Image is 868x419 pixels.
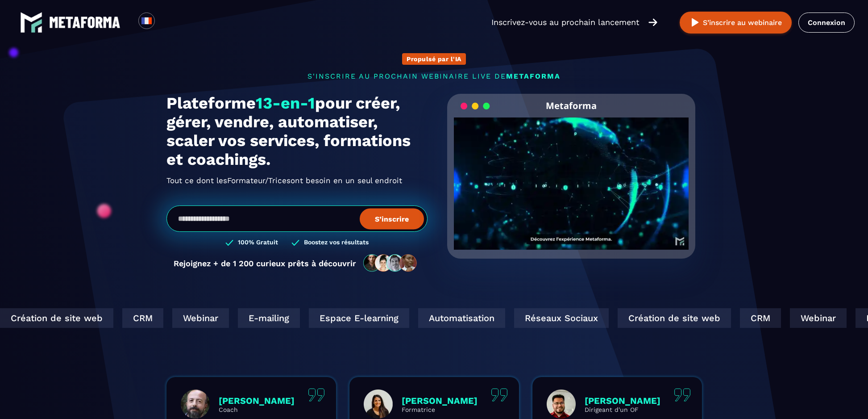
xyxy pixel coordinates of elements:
[162,17,169,28] input: Search for option
[454,117,689,235] video: Your browser does not support the video tag.
[407,55,461,63] p: Propulsé par l'IA
[506,72,561,80] span: METAFORMA
[491,16,640,29] p: Inscrivez-vous au prochain lancement
[585,406,660,413] p: Dirigeant d'un OF
[225,239,233,247] img: checked
[170,308,227,328] div: Webinar
[166,72,702,80] p: s'inscrire au prochain webinaire live de
[227,173,291,188] span: Formateur/Trices
[402,395,478,406] p: [PERSON_NAME]
[546,94,597,117] h2: Metaforma
[360,208,424,229] button: S’inscrire
[120,308,162,328] div: CRM
[585,395,660,406] p: [PERSON_NAME]
[680,12,792,34] button: S’inscrire au webinaire
[798,13,855,33] a: Connexion
[155,13,177,32] div: Search for option
[648,17,657,27] img: arrow-right
[166,173,428,188] h2: Tout ce dont les ont besoin en un seul endroit
[674,388,691,402] img: quote
[461,102,490,110] img: loading
[20,11,42,34] img: logo
[181,390,210,419] img: profile
[219,395,295,406] p: [PERSON_NAME]
[547,390,576,419] img: profile
[402,406,478,413] p: Formatrice
[304,239,369,247] h3: Boostez vos résultats
[616,308,729,328] div: Création de site web
[174,259,356,268] p: Rejoignez + de 1 200 curieux prêts à découvrir
[416,308,503,328] div: Automatisation
[141,15,152,26] img: fr
[307,308,407,328] div: Espace E-learning
[256,94,315,113] span: 13-en-1
[166,94,428,169] h1: Plateforme pour créer, gérer, vendre, automatiser, scaler vos services, formations et coachings.
[738,308,779,328] div: CRM
[361,254,420,272] img: community-people
[219,406,295,413] p: Coach
[689,17,701,28] img: play
[236,308,298,328] div: E-mailing
[49,17,120,28] img: logo
[491,388,508,402] img: quote
[238,239,278,247] h3: 100% Gratuit
[364,390,393,419] img: profile
[308,388,325,402] img: quote
[291,239,299,247] img: checked
[512,308,607,328] div: Réseaux Sociaux
[788,308,845,328] div: Webinar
